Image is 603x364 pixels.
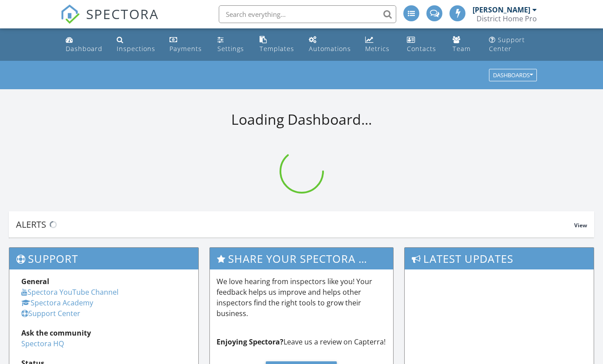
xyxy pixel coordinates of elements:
[21,309,80,318] a: Support Center
[117,44,155,53] div: Inspections
[86,4,159,23] span: SPECTORA
[473,5,530,14] div: [PERSON_NAME]
[62,32,106,57] a: Dashboard
[405,248,594,269] h3: Latest Updates
[169,44,202,53] div: Payments
[493,72,533,79] div: Dashboards
[407,44,436,53] div: Contacts
[66,44,102,53] div: Dashboard
[21,277,49,286] strong: General
[166,32,207,57] a: Payments
[219,5,396,23] input: Search everything...
[453,44,471,53] div: Team
[113,32,159,57] a: Inspections
[217,336,387,347] p: Leave us a review on Capterra!
[309,44,351,53] div: Automations
[489,69,537,82] button: Dashboards
[260,44,294,53] div: Templates
[60,12,159,31] a: SPECTORA
[485,32,541,57] a: Support Center
[256,32,298,57] a: Templates
[210,248,394,269] h3: Share Your Spectora Experience
[305,32,355,57] a: Automations (Advanced)
[21,328,186,338] div: Ask the community
[60,4,80,24] img: The Best Home Inspection Software - Spectora
[365,44,390,53] div: Metrics
[477,14,537,23] div: District Home Pro
[217,337,284,347] strong: Enjoying Spectora?
[9,248,198,269] h3: Support
[21,339,64,348] a: Spectora HQ
[403,32,442,57] a: Contacts
[574,222,587,229] span: View
[449,32,478,57] a: Team
[217,44,244,53] div: Settings
[16,218,574,230] div: Alerts
[21,287,118,297] a: Spectora YouTube Channel
[489,36,525,53] div: Support Center
[214,32,249,57] a: Settings
[217,276,387,319] p: We love hearing from inspectors like you! Your feedback helps us improve and helps other inspecto...
[21,298,93,308] a: Spectora Academy
[362,32,396,57] a: Metrics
